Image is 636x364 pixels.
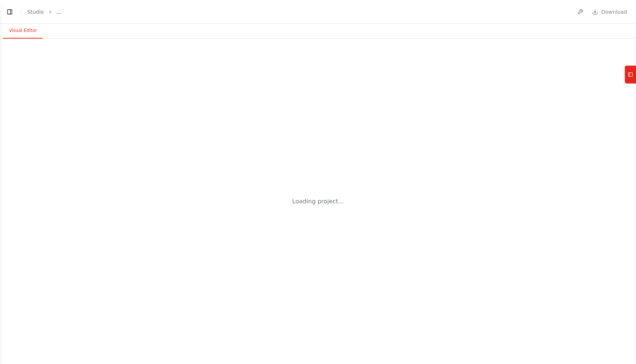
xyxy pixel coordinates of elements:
[27,8,61,16] nav: breadcrumb
[4,7,15,17] button: Show left sidebar
[292,197,344,206] div: Loading project...
[3,23,43,39] button: Visual Editor
[57,8,61,16] span: ...
[27,9,44,15] a: Studio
